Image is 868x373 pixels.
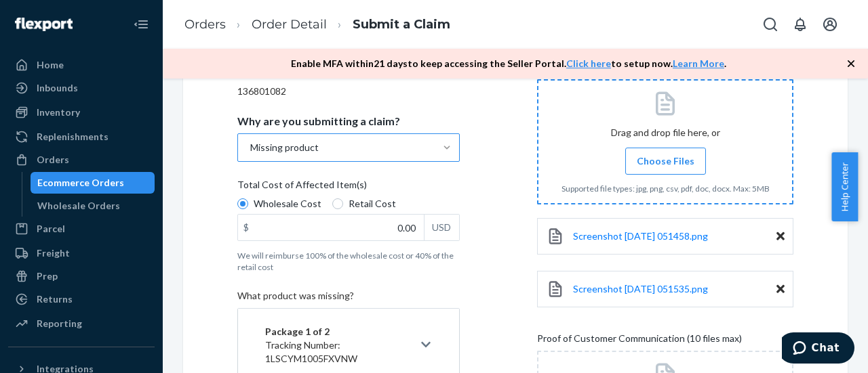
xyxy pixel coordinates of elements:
p: Enable MFA within 21 days to keep accessing the Seller Portal. to setup now. . [291,57,726,70]
input: Wholesale Cost [237,198,248,209]
button: Open notifications [787,11,814,38]
div: Inbounds [37,81,78,95]
span: Retail Cost [349,197,396,211]
input: Why are you submitting a claim?Missing product [249,141,250,154]
a: Reporting [8,313,155,334]
p: Tracking Number: 1LSCYM1005FXVNW [265,338,413,366]
span: Screenshot [DATE] 051458.png [573,230,708,242]
input: Retail Cost [332,198,343,209]
a: Returns [8,288,155,310]
a: Inbounds [8,77,155,99]
div: Prep [37,269,58,283]
a: Wholesale Orders [31,195,155,217]
a: Submit a Claim [353,17,450,32]
div: Reporting [37,317,82,330]
div: $ [238,215,254,240]
iframe: Opens a widget where you can chat to one of our agents [782,332,854,366]
button: Open account menu [816,11,844,38]
button: Open Search Box [757,11,784,38]
div: Inventory [37,106,80,119]
div: Orders [37,153,69,167]
span: Screenshot [DATE] 051535.png [573,283,708,294]
p: Package 1 of 2 [265,325,413,338]
span: Proof of Customer Communication (10 files max) [537,332,742,351]
ol: breadcrumbs [174,5,461,45]
span: Choose Files [637,154,694,168]
a: Orders [8,149,155,171]
div: Missing product [250,141,319,154]
button: Close Navigation [127,11,155,38]
a: Inventory [8,102,155,123]
div: Replenishments [37,130,108,144]
a: Screenshot [DATE] 051535.png [573,282,708,296]
div: Wholesale Orders [37,199,120,213]
p: We will reimburse 100% of the wholesale cost or 40% of the retail cost [237,250,460,273]
div: Freight [37,246,70,260]
span: Wholesale Cost [254,197,321,211]
a: Learn More [673,58,724,69]
input: $USD [238,215,424,240]
span: Total Cost of Affected Item(s) [237,178,367,197]
div: Ecommerce Orders [37,176,124,190]
div: Returns [37,292,73,306]
a: Freight [8,242,155,264]
button: Help Center [831,152,858,221]
img: Flexport logo [15,18,73,31]
a: Parcel [8,218,155,240]
div: USD [424,215,459,240]
p: Why are you submitting a claim? [237,114,400,128]
div: 136801082 [237,85,460,98]
div: Parcel [37,222,65,236]
div: Home [37,58,64,72]
a: Replenishments [8,126,155,148]
a: Prep [8,265,155,287]
p: What product was missing? [237,289,460,308]
a: Screenshot [DATE] 051458.png [573,229,708,243]
a: Click here [566,58,611,69]
a: Home [8,54,155,76]
a: Order Detail [252,17,327,32]
a: Ecommerce Orders [31,172,155,194]
a: Orders [184,17,226,32]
